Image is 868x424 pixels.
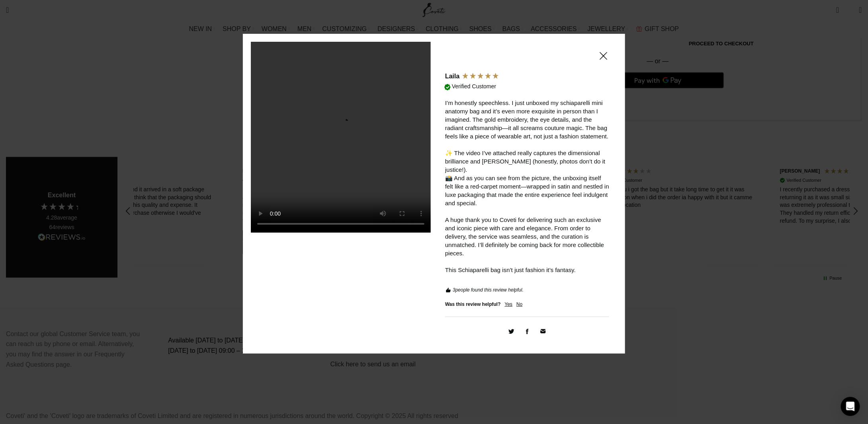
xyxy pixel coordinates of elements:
div: No [516,301,522,308]
div: Laila [445,72,459,81]
span: people found this review helpful. [453,287,524,293]
div: Yes [505,301,513,308]
div: Open Intercom Messenger [841,397,860,416]
span: Close [598,51,608,61]
div: 5 Stars [461,72,501,82]
div: Share review on Facebook [521,325,533,337]
a: Share review via email [537,325,549,337]
div: Share review on Twitter [505,325,517,337]
div: Was this review helpful? [445,301,501,308]
div: I’m honestly speechless. I just unboxed my schiaparelli mini anatomy bag and it’s even more exqui... [445,99,609,274]
span: 3 [453,287,456,293]
div: Verified Customer [452,83,496,91]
